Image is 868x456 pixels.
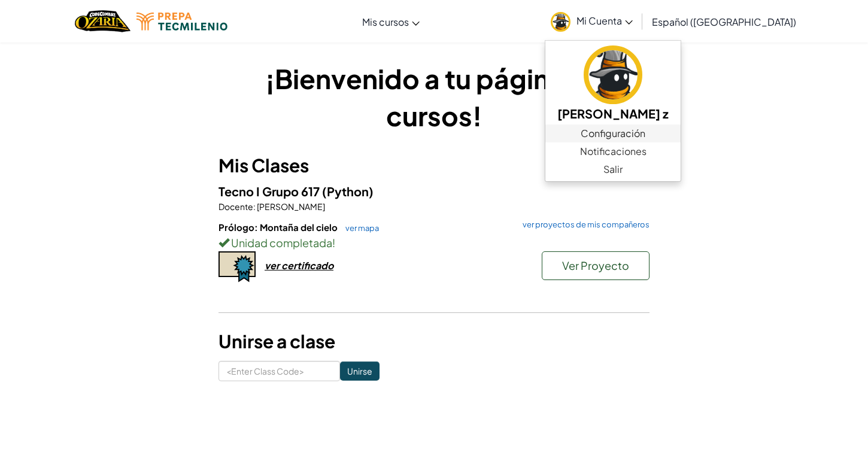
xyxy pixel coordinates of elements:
span: Ver Proyecto [562,259,629,272]
h1: ¡Bienvenido a tu página de cursos! [218,60,650,134]
span: ! [332,236,335,250]
a: Mis cursos [356,5,426,38]
span: Notificaciones [580,144,647,159]
a: Español ([GEOGRAPHIC_DATA]) [646,5,802,38]
input: Unirse [340,361,380,381]
button: Ver Proyecto [542,251,650,280]
a: Notificaciones [545,142,681,160]
img: avatar [551,12,570,32]
input: <Enter Class Code> [218,361,340,381]
h5: [PERSON_NAME] z [557,104,669,123]
a: Mi Cuenta [545,2,639,40]
span: Docente [218,201,253,212]
a: ver proyectos de mis compañeros [517,221,650,229]
img: Tecmilenio logo [136,13,227,31]
a: [PERSON_NAME] z [545,44,681,124]
img: certificate-icon.png [218,251,256,282]
span: Mis cursos [362,16,409,28]
span: Unidad completada [229,236,332,250]
a: Salir [545,160,681,178]
span: (Python) [322,184,374,199]
div: ver certificado [265,259,333,272]
span: : [253,201,256,212]
h3: Mis Clases [218,152,650,179]
span: Español ([GEOGRAPHIC_DATA]) [652,16,796,28]
a: ver certificado [218,259,333,272]
a: ver mapa [339,223,379,233]
span: Mi Cuenta [576,14,633,27]
a: Ozaria by CodeCombat logo [75,9,130,34]
span: [PERSON_NAME] [256,201,325,212]
span: Tecno I Grupo 617 [218,184,322,199]
span: Prólogo: Montaña del cielo [218,221,339,233]
a: Configuración [545,124,681,142]
h3: Unirse a clase [218,328,650,355]
img: Home [75,9,130,34]
img: avatar [584,45,642,104]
